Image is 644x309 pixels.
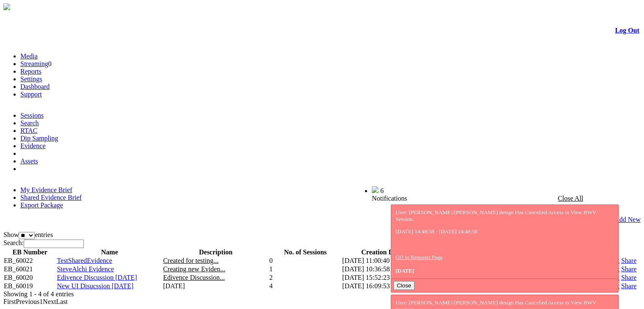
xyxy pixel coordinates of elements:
a: My Evidence Brief [20,186,72,193]
span: [DATE] [163,282,185,290]
a: Share [621,257,636,264]
a: Share [621,265,636,273]
a: Streaming [20,60,48,67]
a: Settings [20,75,42,83]
img: arrow-3.png [3,3,10,10]
a: RTAC [20,127,37,134]
a: Search [20,119,39,127]
a: Reports [20,68,41,75]
a: Share [621,274,636,281]
th: Description: activate to sort column ascending [163,248,269,257]
a: 1 [39,298,43,305]
p: [DATE] 14:48:58 - [DATE] 14:48:58 [395,228,614,235]
td: EB_60021 [3,265,56,273]
span: Created for testing... [163,257,218,264]
span: 6 [380,187,384,194]
a: Support [20,91,42,98]
label: Search: [3,239,84,246]
a: Shared Evidence Brief [20,194,82,201]
a: SteveAlchi Evidence [57,265,114,273]
a: New UI Disucssion [DATE] [57,282,133,290]
a: Last [56,298,68,305]
a: Export Package [20,201,63,209]
a: First [3,298,16,305]
a: Share [621,282,636,290]
a: GO to Requests Page [395,254,442,260]
span: [DATE] [395,268,414,274]
span: Creating new Eviden... [163,265,225,273]
a: Dashboard [20,83,50,90]
span: Edivence Discussion... [163,274,225,281]
span: 0 [48,60,52,67]
span: Welcome, Nav Alchi design (Administrator) [257,187,355,193]
a: Close All [558,195,583,202]
img: bell25.png [372,186,379,193]
a: Edivence Discussion [DATE] [57,274,137,281]
label: Show entries [3,231,53,238]
a: Next [43,298,56,305]
select: Showentries [19,232,35,239]
a: Add New [614,216,641,223]
a: Log Out [615,27,639,34]
div: User: [PERSON_NAME]/[PERSON_NAME] design Has Cancelled Access to View BWV Session: [395,209,614,274]
a: Evidence [20,142,46,149]
a: Previous [16,298,39,305]
a: TestSharedEvidence [57,257,112,264]
input: Search: [24,240,84,248]
a: Media [20,52,38,60]
a: Assets [20,157,38,165]
button: Close [393,281,415,290]
a: Sessions [20,112,44,119]
div: Notifications [372,195,623,202]
div: Showing 1 - 4 of 4 entries [3,290,641,298]
th: EB Number: activate to sort column ascending [3,248,56,257]
td: EB_60019 [3,282,56,290]
td: EB_60020 [3,273,56,282]
a: Dip Sampling [20,135,58,142]
th: Name: activate to sort column ascending [56,248,163,257]
td: EB_60022 [3,257,56,265]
